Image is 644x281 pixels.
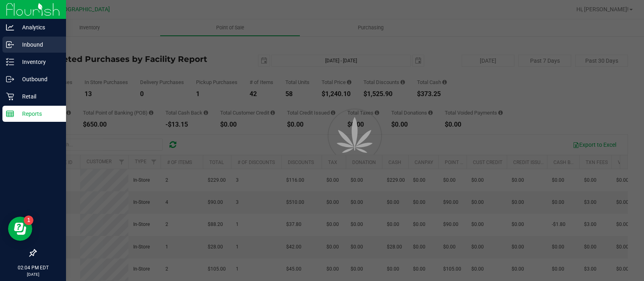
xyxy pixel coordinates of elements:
p: Inbound [14,40,62,49]
inline-svg: Reports [6,110,14,118]
p: Inventory [14,57,62,67]
p: Outbound [14,74,62,84]
inline-svg: Analytics [6,23,14,31]
p: Retail [14,92,62,101]
iframe: Resource center [8,217,32,241]
p: 02:04 PM EDT [4,264,62,271]
p: [DATE] [4,271,62,277]
inline-svg: Outbound [6,75,14,83]
inline-svg: Inbound [6,41,14,49]
inline-svg: Retail [6,92,14,101]
inline-svg: Inventory [6,58,14,66]
iframe: Resource center unread badge [24,215,33,225]
p: Analytics [14,23,62,32]
p: Reports [14,109,62,119]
